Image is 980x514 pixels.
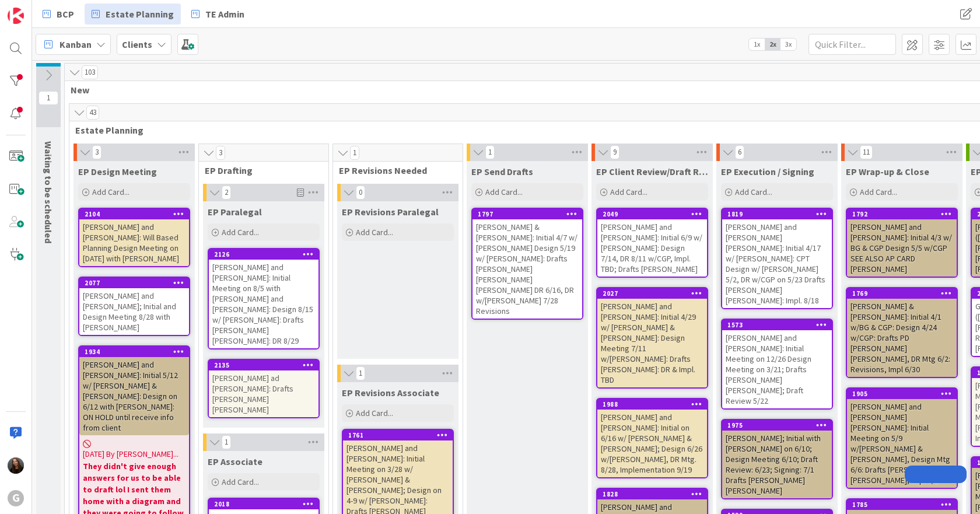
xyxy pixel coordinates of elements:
[82,65,98,79] span: 103
[860,187,897,197] span: Add Card...
[92,187,129,197] span: Add Card...
[348,431,453,439] div: 1761
[36,4,81,25] a: BCP
[473,209,582,219] div: 1797
[597,489,707,499] div: 1828
[722,431,832,498] div: [PERSON_NAME]; Initial with [PERSON_NAME] on 6/10; Design Meeting 6/10; Draft Review: 6/23; Signi...
[852,390,957,398] div: 1905
[8,8,24,24] img: Visit kanbanzone.com
[222,435,231,449] span: 1
[473,219,582,319] div: [PERSON_NAME] & [PERSON_NAME]: Initial 4/7 w/ [PERSON_NAME] Design 5/19 w/ [PERSON_NAME]: Drafts ...
[209,499,318,509] div: 2018
[122,39,152,50] b: Clients
[339,165,448,176] span: EP Revisions Needed
[209,249,318,348] div: 2126[PERSON_NAME] and [PERSON_NAME]: Initial Meeting on 8/5 with [PERSON_NAME] and [PERSON_NAME]:...
[208,456,262,467] span: EP Associate
[847,288,957,299] div: 1769
[60,37,92,51] span: Kanban
[471,208,583,320] a: 1797[PERSON_NAME] & [PERSON_NAME]: Initial 4/7 w/ [PERSON_NAME] Design 5/19 w/ [PERSON_NAME]: Dra...
[356,366,365,380] span: 1
[342,387,439,398] span: EP Revisions Associate
[722,420,832,431] div: 1975
[721,319,833,410] a: 1573[PERSON_NAME] and [PERSON_NAME]: Initial Meeting on 12/26 Design Meeting on 3/21; Drafts [PER...
[852,501,957,509] div: 1785
[208,359,320,418] a: 2135[PERSON_NAME] ad [PERSON_NAME]: Drafts [PERSON_NAME] [PERSON_NAME]
[846,208,958,278] a: 1792[PERSON_NAME] and [PERSON_NAME]: Initial 4/3 w/ BG & CGP Design 5/5 w/CGP SEE ALSO AP CARD [P...
[43,141,54,243] span: Waiting to be scheduled
[847,389,957,399] div: 1905
[765,39,780,50] span: 2x
[478,210,582,218] div: 1797
[727,421,832,429] div: 1975
[79,209,189,219] div: 2104
[847,399,957,488] div: [PERSON_NAME] and [PERSON_NAME] [PERSON_NAME]: Initial Meeting on 5/9 w/[PERSON_NAME] & [PERSON_N...
[735,187,772,197] span: Add Card...
[343,430,453,440] div: 1761
[847,389,957,488] div: 1905[PERSON_NAME] and [PERSON_NAME] [PERSON_NAME]: Initial Meeting on 5/9 w/[PERSON_NAME] & [PERS...
[727,210,832,218] div: 1819
[208,248,320,349] a: 2126[PERSON_NAME] and [PERSON_NAME]: Initial Meeting on 8/5 with [PERSON_NAME] and [PERSON_NAME]:...
[485,187,523,197] span: Add Card...
[8,490,24,506] div: G
[78,208,190,267] a: 2104[PERSON_NAME] and [PERSON_NAME]: Will Based Planning Design Meeting on [DATE] with [PERSON_NAME]
[356,186,365,200] span: 0
[597,209,707,219] div: 2049
[721,419,833,499] a: 1975[PERSON_NAME]; Initial with [PERSON_NAME] on 6/10; Design Meeting 6/10; Draft Review: 6/23; S...
[92,145,101,159] span: 3
[57,7,74,21] span: BCP
[79,347,189,435] div: 1934[PERSON_NAME] and [PERSON_NAME]: Initial 5/12 w/ [PERSON_NAME] & [PERSON_NAME]: Design on 6/1...
[106,7,174,21] span: Estate Planning
[780,39,796,50] span: 3x
[596,398,708,478] a: 1988[PERSON_NAME] and [PERSON_NAME]: Initial on 6/16 w/ [PERSON_NAME] & [PERSON_NAME]; Design 6/2...
[846,387,958,489] a: 1905[PERSON_NAME] and [PERSON_NAME] [PERSON_NAME]: Initial Meeting on 5/9 w/[PERSON_NAME] & [PERS...
[846,166,929,177] span: EP Wrap-up & Close
[847,288,957,377] div: 1769[PERSON_NAME] & [PERSON_NAME]: Initial 4/1 w/BG & CGP: Design 4/24 w/CGP: Drafts PD [PERSON_N...
[342,206,439,218] span: EP Revisions Paralegal
[722,320,832,408] div: 1573[PERSON_NAME] and [PERSON_NAME]: Initial Meeting on 12/26 Design Meeting on 3/21; Drafts [PER...
[597,288,707,299] div: 2027
[847,209,957,277] div: 1792[PERSON_NAME] and [PERSON_NAME]: Initial 4/3 w/ BG & CGP Design 5/5 w/CGP SEE ALSO AP CARD [P...
[208,206,262,218] span: EP Paralegal
[471,166,533,177] span: EP Send Drafts
[846,287,958,378] a: 1769[PERSON_NAME] & [PERSON_NAME]: Initial 4/1 w/BG & CGP: Design 4/24 w/CGP: Drafts PD [PERSON_N...
[722,330,832,408] div: [PERSON_NAME] and [PERSON_NAME]: Initial Meeting on 12/26 Design Meeting on 3/21; Drafts [PERSON_...
[597,399,707,477] div: 1988[PERSON_NAME] and [PERSON_NAME]: Initial on 6/16 w/ [PERSON_NAME] & [PERSON_NAME]; Design 6/2...
[184,4,251,25] a: TE Admin
[85,210,189,218] div: 2104
[79,288,189,335] div: [PERSON_NAME] and [PERSON_NAME]; Initial and Design Meeting 8/28 with [PERSON_NAME]
[8,457,24,474] img: AM
[735,145,744,159] span: 6
[603,490,707,498] div: 1828
[85,4,181,25] a: Estate Planning
[852,210,957,218] div: 1792
[603,289,707,298] div: 2027
[214,500,318,508] div: 2018
[85,279,189,287] div: 2077
[209,370,318,417] div: [PERSON_NAME] ad [PERSON_NAME]: Drafts [PERSON_NAME] [PERSON_NAME]
[596,287,708,389] a: 2027[PERSON_NAME] and [PERSON_NAME]: Initial 4/29 w/ [PERSON_NAME] & [PERSON_NAME]: Design Meetin...
[749,39,765,50] span: 1x
[596,208,708,278] a: 2049[PERSON_NAME] and [PERSON_NAME]: Initial 6/9 w/ [PERSON_NAME]: Design 7/14, DR 8/11 w/CGP, Im...
[596,166,708,177] span: EP Client Review/Draft Review Meeting
[222,186,231,200] span: 2
[603,210,707,218] div: 2049
[78,166,157,177] span: EP Design Meeting
[722,420,832,498] div: 1975[PERSON_NAME]; Initial with [PERSON_NAME] on 6/10; Design Meeting 6/10; Draft Review: 6/23; S...
[79,209,189,266] div: 2104[PERSON_NAME] and [PERSON_NAME]: Will Based Planning Design Meeting on [DATE] with [PERSON_NAME]
[86,106,99,120] span: 43
[79,278,189,335] div: 2077[PERSON_NAME] and [PERSON_NAME]; Initial and Design Meeting 8/28 with [PERSON_NAME]
[222,477,259,487] span: Add Card...
[209,360,318,417] div: 2135[PERSON_NAME] ad [PERSON_NAME]: Drafts [PERSON_NAME] [PERSON_NAME]
[603,400,707,408] div: 1988
[597,299,707,387] div: [PERSON_NAME] and [PERSON_NAME]: Initial 4/29 w/ [PERSON_NAME] & [PERSON_NAME]: Design Meeting 7/...
[597,209,707,277] div: 2049[PERSON_NAME] and [PERSON_NAME]: Initial 6/9 w/ [PERSON_NAME]: Design 7/14, DR 8/11 w/CGP, Im...
[209,360,318,370] div: 2135
[38,91,58,105] span: 1
[79,347,189,357] div: 1934
[808,34,896,55] input: Quick Filter...
[847,499,957,510] div: 1785
[852,289,957,298] div: 1769
[847,299,957,377] div: [PERSON_NAME] & [PERSON_NAME]: Initial 4/1 w/BG & CGP: Design 4/24 w/CGP: Drafts PD [PERSON_NAME]...
[83,448,178,460] span: [DATE] By [PERSON_NAME]...
[79,357,189,435] div: [PERSON_NAME] and [PERSON_NAME]: Initial 5/12 w/ [PERSON_NAME] & [PERSON_NAME]: Design on 6/12 wi...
